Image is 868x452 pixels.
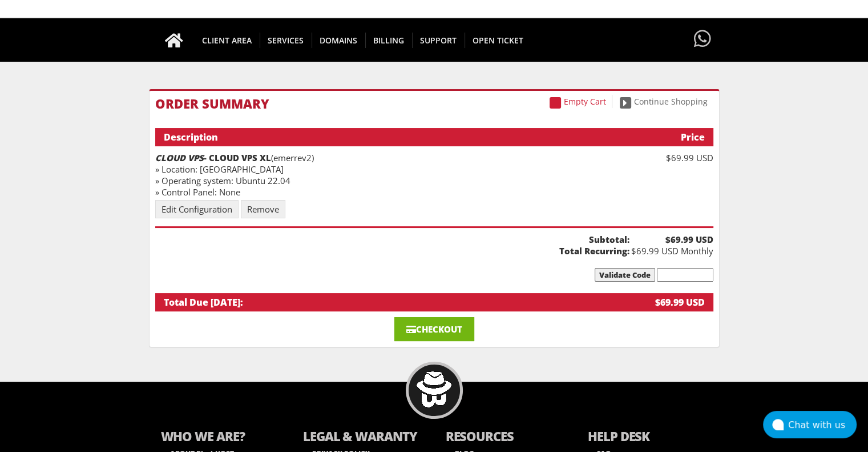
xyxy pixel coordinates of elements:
a: Go to homepage [154,18,195,62]
a: CLIENT AREA [194,18,260,62]
span: CLIENT AREA [194,33,260,48]
div: Price [623,131,704,143]
div: Total Due [DATE]: [164,296,624,309]
h1: Order Summary [155,97,713,110]
div: Chat with us [788,419,857,430]
b: Total Recurring: [155,245,629,257]
a: SERVICES [260,18,312,62]
span: Billing [365,33,413,48]
span: SERVICES [260,33,312,48]
button: Chat with us [763,411,857,438]
a: Continue Shopping [614,95,713,108]
a: Edit Configuration [155,200,239,218]
b: LEGAL & WARANTY [303,427,423,447]
b: RESOURCES [446,427,566,447]
strong: - CLOUD VPS XL [155,152,271,163]
div: $69.99 USD [623,296,704,309]
b: HELP DESK [588,427,708,447]
span: Domains [312,33,366,48]
div: (emerrev2) » Location: [GEOGRAPHIC_DATA] » Operating system: Ubuntu 22.04 » Control Panel: None [155,152,629,198]
em: CLOUD VPS [155,152,204,163]
a: Checkout [394,317,474,341]
a: Domains [312,18,366,62]
img: BlackHOST mascont, Blacky. [416,371,452,407]
a: Have questions? [691,18,714,61]
a: Remove [241,200,285,218]
span: Open Ticket [465,33,531,48]
a: Support [412,18,465,62]
a: Billing [365,18,413,62]
div: $69.99 USD [629,152,713,163]
a: Open Ticket [465,18,531,62]
div: Description [164,131,624,143]
span: Support [412,33,465,48]
a: Empty Cart [544,95,612,108]
input: Validate Code [595,268,655,282]
b: WHO WE ARE? [161,427,281,447]
b: $69.99 USD [629,234,713,245]
div: $69.99 USD Monthly [629,234,713,257]
b: Subtotal: [155,234,629,245]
